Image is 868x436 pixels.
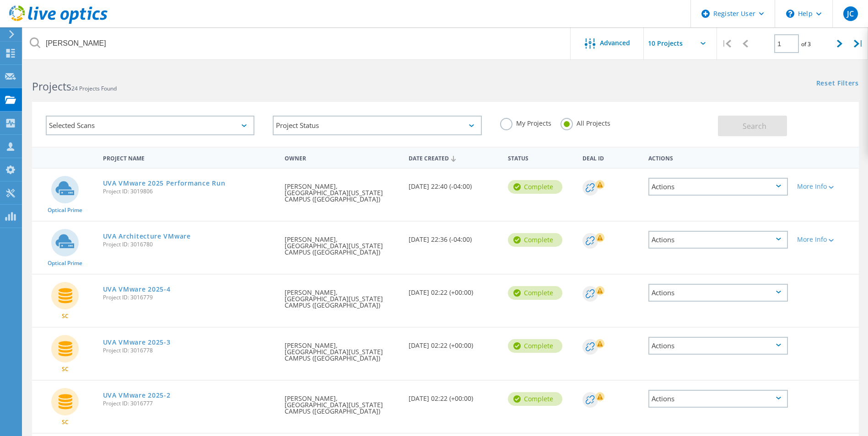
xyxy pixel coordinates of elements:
[71,85,117,92] span: 24 Projects Found
[280,275,404,318] div: [PERSON_NAME], [GEOGRAPHIC_DATA][US_STATE] CAMPUS ([GEOGRAPHIC_DATA])
[404,149,503,166] div: Date Created
[648,231,788,249] div: Actions
[280,222,404,265] div: [PERSON_NAME], [GEOGRAPHIC_DATA][US_STATE] CAMPUS ([GEOGRAPHIC_DATA])
[508,180,562,194] div: Complete
[644,149,793,166] div: Actions
[801,40,811,48] span: of 3
[648,178,788,196] div: Actions
[797,236,854,243] div: More Info
[500,118,551,127] label: My Projects
[9,19,108,26] a: Live Optics Dashboard
[648,284,788,302] div: Actions
[103,348,276,353] span: Project ID: 3016778
[648,337,788,355] div: Actions
[404,328,503,358] div: [DATE] 02:22 (+00:00)
[62,420,69,425] span: SC
[98,149,280,166] div: Project Name
[508,392,562,406] div: Complete
[404,275,503,305] div: [DATE] 02:22 (+00:00)
[648,390,788,408] div: Actions
[280,149,404,166] div: Owner
[718,116,787,136] button: Search
[717,27,736,60] div: |
[849,27,868,60] div: |
[103,339,171,346] a: UVA VMware 2025-3
[32,79,71,94] b: Projects
[48,207,82,213] span: Optical Prime
[508,233,562,247] div: Complete
[103,189,276,194] span: Project ID: 3019806
[103,401,276,406] span: Project ID: 3016777
[103,233,191,239] a: UVA Architecture VMware
[46,116,254,135] div: Selected Scans
[404,381,503,411] div: [DATE] 02:22 (+00:00)
[786,10,794,18] svg: \n
[508,339,562,353] div: Complete
[103,242,276,247] span: Project ID: 3016780
[103,286,171,292] a: UVA VMware 2025-4
[103,295,276,300] span: Project ID: 3016779
[280,169,404,212] div: [PERSON_NAME], [GEOGRAPHIC_DATA][US_STATE] CAMPUS ([GEOGRAPHIC_DATA])
[743,121,766,131] span: Search
[578,149,644,166] div: Deal Id
[280,381,404,424] div: [PERSON_NAME], [GEOGRAPHIC_DATA][US_STATE] CAMPUS ([GEOGRAPHIC_DATA])
[23,27,571,59] input: Search projects by name, owner, ID, company, etc
[273,116,481,135] div: Project Status
[816,80,859,88] a: Reset Filters
[508,286,562,300] div: Complete
[847,10,854,17] span: JC
[503,149,578,166] div: Status
[561,118,610,127] label: All Projects
[797,183,854,190] div: More Info
[62,314,69,319] span: SC
[280,328,404,371] div: [PERSON_NAME], [GEOGRAPHIC_DATA][US_STATE] CAMPUS ([GEOGRAPHIC_DATA])
[103,392,171,399] a: UVA VMware 2025-2
[600,40,630,46] span: Advanced
[103,180,226,186] a: UVA VMware 2025 Performance Run
[48,261,82,266] span: Optical Prime
[404,169,503,199] div: [DATE] 22:40 (-04:00)
[404,222,503,252] div: [DATE] 22:36 (-04:00)
[62,367,69,372] span: SC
